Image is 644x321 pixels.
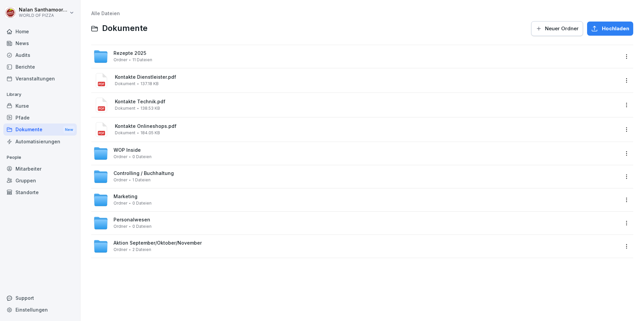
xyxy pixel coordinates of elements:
a: Mitarbeiter [3,163,77,175]
a: Audits [3,49,77,61]
a: Alle Dateien [91,10,120,16]
span: 0 Dateien [132,201,152,206]
span: Kontakte Dienstleister.pdf [115,74,619,80]
a: Home [3,26,77,37]
span: Ordner [114,224,127,229]
span: Dokument [115,131,135,135]
span: Controlling / Buchhaltung [114,171,174,176]
span: 11 Dateien [132,58,152,62]
div: Support [3,292,77,304]
a: News [3,37,77,49]
span: WOP Inside [114,147,141,153]
a: MarketingOrdner0 Dateien [93,192,619,207]
button: Neuer Ordner [531,21,583,36]
span: Kontakte Onlineshops.pdf [115,123,619,129]
div: New [63,126,75,134]
span: Personalwesen [114,217,150,223]
span: Dokument [115,106,135,111]
span: Ordner [114,58,127,62]
span: Ordner [114,201,127,206]
span: 137.18 KB [140,81,159,86]
a: WOP InsideOrdner0 Dateien [93,146,619,161]
a: Kurse [3,100,77,112]
a: Berichte [3,61,77,73]
a: Pfade [3,112,77,123]
span: Rezepte 2025 [114,50,146,56]
a: Gruppen [3,175,77,186]
span: Hochladen [602,25,629,32]
span: Kontakte Technik.pdf [115,99,619,105]
span: 2 Dateien [132,247,151,252]
span: 138.53 KB [140,106,160,111]
a: Rezepte 2025Ordner11 Dateien [93,49,619,64]
span: 184.05 KB [140,131,160,135]
span: Neuer Ordner [545,25,579,32]
a: Veranstaltungen [3,73,77,84]
span: 0 Dateien [132,224,152,229]
a: Aktion September/Oktober/NovemberOrdner2 Dateien [93,239,619,254]
span: Marketing [114,194,137,200]
a: Einstellungen [3,304,77,316]
p: Nalan Santhamoorthy [19,7,68,13]
a: DokumenteNew [3,123,77,136]
a: Controlling / BuchhaltungOrdner1 Dateien [93,169,619,184]
a: PersonalwesenOrdner0 Dateien [93,216,619,230]
span: Dokument [115,81,135,86]
div: Dokumente [3,123,77,136]
a: Standorte [3,186,77,198]
p: Library [3,89,77,100]
span: Ordner [114,154,127,159]
span: 0 Dateien [132,154,152,159]
p: WORLD OF PIZZA [19,13,68,18]
p: People [3,152,77,163]
span: Dokumente [102,24,148,33]
a: Automatisierungen [3,136,77,147]
span: Aktion September/Oktober/November [114,240,202,246]
span: Ordner [114,247,127,252]
span: Ordner [114,178,127,182]
button: Hochladen [587,22,633,36]
span: 1 Dateien [132,178,151,182]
